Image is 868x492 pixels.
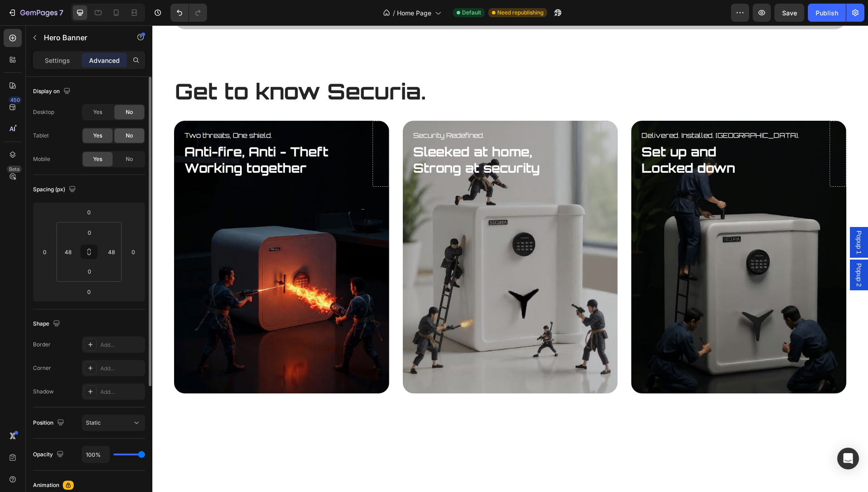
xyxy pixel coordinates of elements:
[100,341,143,349] div: Add...
[80,226,99,239] input: 0px
[782,9,797,17] span: Save
[33,388,54,396] div: Shadow
[33,449,66,461] div: Opacity
[837,448,859,469] div: Open Intercom Messenger
[104,245,118,259] input: 3xl
[33,155,50,163] div: Mobile
[61,245,75,259] input: 3xl
[59,7,63,18] p: 7
[816,8,838,18] div: Publish
[260,105,425,116] h2: Security Redefined.
[22,95,237,368] div: Overlay
[100,388,143,396] div: Add...
[22,51,694,81] h2: Get to know Securia.
[808,4,846,22] button: Publish
[397,8,431,18] span: Home Page
[4,4,67,22] button: 7
[152,25,868,492] iframe: Design area
[702,238,711,261] span: Popup 2
[82,446,109,463] input: Auto
[250,95,466,368] div: Overlay
[80,285,98,298] input: 0
[80,265,99,278] input: 0px
[31,105,196,116] h2: Two threats, One shield.
[44,32,121,43] p: Hero Banner
[488,105,653,116] h2: Delivered. Installed. [GEOGRAPHIC_DATA].
[93,132,102,140] span: Yes
[86,419,101,426] span: Static
[250,95,466,368] div: Background Image
[33,85,72,98] div: Display on
[33,481,59,489] div: Animation
[126,108,133,116] span: No
[479,95,694,368] div: Overlay
[82,415,145,431] button: Static
[33,184,78,196] div: Spacing (px)
[89,56,120,65] p: Advanced
[127,245,140,259] input: 0
[488,118,653,152] h3: Set up and Locked down
[462,9,481,17] span: Default
[93,108,102,116] span: Yes
[33,108,54,116] div: Desktop
[479,95,694,368] div: Background Image
[31,118,196,152] h3: Anti-fire, Anti - Theft Working together
[9,96,22,104] div: 450
[774,4,804,22] button: Save
[497,9,543,17] span: Need republishing
[33,318,62,330] div: Shape
[261,118,424,151] p: Sleeked at home, Strong at security
[126,155,133,163] span: No
[100,364,143,373] div: Add...
[22,95,237,368] div: Background Image
[126,132,133,140] span: No
[33,132,49,140] div: Tablet
[33,341,51,349] div: Border
[7,166,22,173] div: Beta
[80,205,98,219] input: 0
[33,364,51,372] div: Corner
[93,155,102,163] span: Yes
[33,417,66,429] div: Position
[702,205,711,229] span: Popup 1
[45,56,70,65] p: Settings
[38,245,52,259] input: 0
[393,8,395,18] span: /
[170,4,207,22] div: Undo/Redo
